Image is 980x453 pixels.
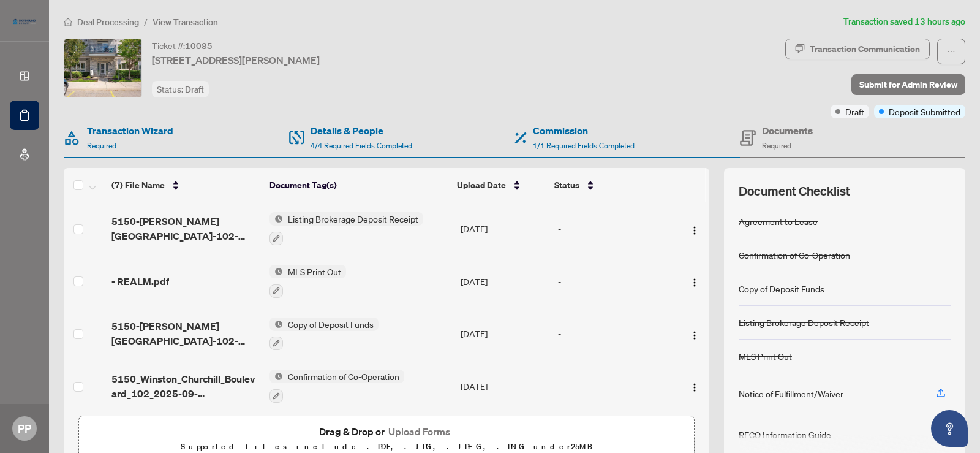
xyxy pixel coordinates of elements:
[456,202,553,255] td: [DATE]
[64,18,72,26] span: home
[87,123,173,138] h4: Transaction Wizard
[947,47,956,56] span: ellipsis
[152,53,320,67] span: [STREET_ADDRESS][PERSON_NAME]
[558,379,670,393] div: -
[690,226,699,235] img: Logo
[762,141,791,150] span: Required
[10,15,39,28] img: logo
[269,370,404,403] button: Status IconConfirmation of Co-Operation
[269,318,283,331] img: Status Icon
[283,212,423,226] span: Listing Brokerage Deposit Receipt
[385,424,454,440] button: Upload Forms
[810,39,920,59] div: Transaction Communication
[845,105,864,118] span: Draft
[558,327,670,340] div: -
[739,387,843,400] div: Notice of Fulfillment/Waiver
[456,360,553,413] td: [DATE]
[111,371,259,401] span: 5150_Winston_Churchill_Boulevard_102_2025-09-14_13_16_46__1_.pdf
[283,318,379,331] span: Copy of Deposit Funds
[269,265,283,278] img: Status Icon
[739,316,869,329] div: Listing Brokerage Deposit Receipt
[685,272,704,291] button: Logo
[851,74,965,95] button: Submit for Admin Review
[785,39,930,59] button: Transaction Communication
[152,39,213,53] div: Ticket #:
[311,141,412,150] span: 4/4 Required Fields Completed
[87,141,116,150] span: Required
[739,282,824,295] div: Copy of Deposit Funds
[111,319,259,348] span: 5150-[PERSON_NAME][GEOGRAPHIC_DATA]-102-[GEOGRAPHIC_DATA]-[GEOGRAPHIC_DATA]-L5M-0P1-09-16-2025.pdf
[452,168,549,202] th: Upload Date
[269,212,423,245] button: Status IconListing Brokerage Deposit Receipt
[739,248,850,262] div: Confirmation of Co-Operation
[456,308,553,360] td: [DATE]
[685,376,704,396] button: Logo
[739,349,792,363] div: MLS Print Out
[111,178,165,192] span: (7) File Name
[456,255,553,308] td: [DATE]
[739,428,831,441] div: RECO Information Guide
[144,15,148,29] li: /
[859,75,957,94] span: Submit for Admin Review
[111,274,169,289] span: - REALM.pdf
[269,265,346,298] button: Status IconMLS Print Out
[18,420,31,437] span: PP
[533,141,635,150] span: 1/1 Required Fields Completed
[739,215,818,228] div: Agreement to Lease
[269,212,283,226] img: Status Icon
[690,330,699,340] img: Logo
[558,222,670,235] div: -
[843,15,965,29] article: Transaction saved 13 hours ago
[685,219,704,238] button: Logo
[283,370,404,383] span: Confirmation of Co-Operation
[152,81,209,97] div: Status:
[690,278,699,287] img: Logo
[283,265,346,278] span: MLS Print Out
[311,123,412,138] h4: Details & People
[762,123,813,138] h4: Documents
[185,40,213,51] span: 10085
[739,183,850,200] span: Document Checklist
[269,318,379,351] button: Status IconCopy of Deposit Funds
[64,39,141,97] img: IMG-W12396117_1.jpg
[889,105,960,118] span: Deposit Submitted
[685,324,704,343] button: Logo
[153,17,218,28] span: View Transaction
[533,123,635,138] h4: Commission
[107,168,264,202] th: (7) File Name
[549,168,671,202] th: Status
[558,275,670,288] div: -
[319,424,454,440] span: Drag & Drop or
[265,168,452,202] th: Document Tag(s)
[457,178,506,192] span: Upload Date
[931,410,968,447] button: Open asap
[185,84,204,95] span: Draft
[111,214,259,243] span: 5150-[PERSON_NAME][GEOGRAPHIC_DATA]-102-[GEOGRAPHIC_DATA]-[GEOGRAPHIC_DATA]-L5M-0P1-09-16-2025.pdf
[690,383,699,392] img: Logo
[554,178,579,192] span: Status
[77,17,139,28] span: Deal Processing
[269,370,283,383] img: Status Icon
